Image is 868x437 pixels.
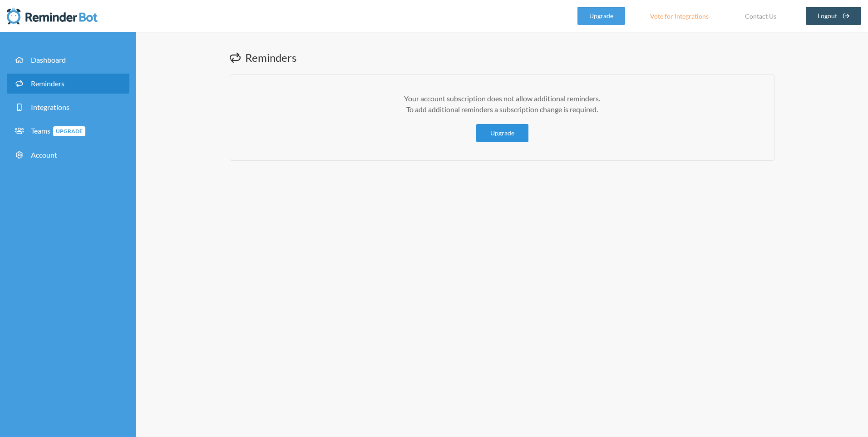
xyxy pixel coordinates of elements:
[7,121,129,141] a: TeamsUpgrade
[806,7,862,25] a: Logout
[7,50,129,70] a: Dashboard
[734,7,788,25] a: Contact Us
[31,126,85,135] span: Teams
[7,145,129,165] a: Account
[31,55,66,64] span: Dashboard
[31,150,57,159] span: Account
[7,74,129,94] a: Reminders
[7,7,98,25] img: Reminder Bot
[639,7,720,25] a: Vote for Integrations
[53,126,85,136] span: Upgrade
[31,103,69,111] span: Integrations
[7,97,129,117] a: Integrations
[230,50,774,65] h1: Reminders
[577,7,625,25] a: Upgrade
[476,124,528,142] a: Upgrade
[31,79,64,88] span: Reminders
[248,93,756,115] p: Your account subscription does not allow additional reminders. To add additional reminders a subs...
